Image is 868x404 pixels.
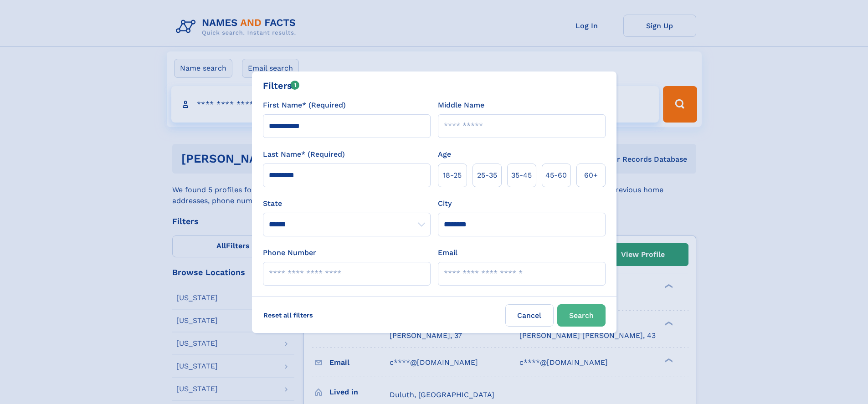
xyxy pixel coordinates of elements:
[438,247,457,258] label: Email
[438,198,452,209] label: City
[443,170,462,181] span: 18‑25
[263,149,345,160] label: Last Name* (Required)
[263,247,316,258] label: Phone Number
[263,79,300,92] div: Filters
[477,170,497,181] span: 25‑35
[257,304,319,326] label: Reset all filters
[545,170,567,181] span: 45‑60
[438,100,484,111] label: Middle Name
[584,170,598,181] span: 60+
[438,149,451,160] label: Age
[263,198,431,209] label: State
[263,100,346,111] label: First Name* (Required)
[511,170,532,181] span: 35‑45
[557,304,606,327] button: Search
[505,304,554,327] label: Cancel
